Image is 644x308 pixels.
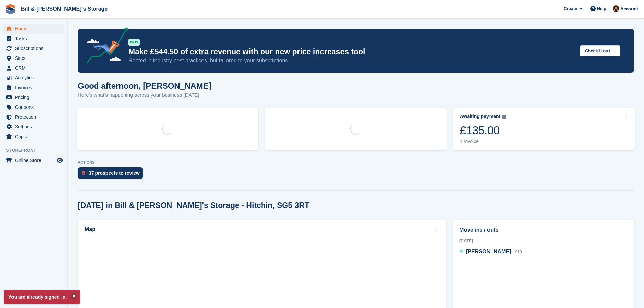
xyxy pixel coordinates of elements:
span: Pricing [15,93,55,102]
a: Preview store [56,156,64,164]
span: Home [15,24,55,33]
a: menu [3,24,64,33]
a: Awaiting payment £135.00 1 invoice [453,108,635,150]
div: £135.00 [460,123,506,137]
h2: Move ins / outs [459,226,627,234]
span: CRM [15,63,55,73]
a: 37 prospects to review [78,167,146,182]
span: Settings [15,122,55,132]
a: menu [3,44,64,53]
span: Analytics [15,73,55,82]
a: menu [3,73,64,82]
div: Awaiting payment [460,114,501,119]
p: Rooted in industry best practices, but tailored to your subscriptions. [128,57,575,64]
div: [DATE] [459,238,627,244]
span: Subscriptions [15,44,55,53]
span: Storefront [6,147,67,154]
div: 37 prospects to review [89,170,140,176]
a: menu [3,34,64,43]
span: Capital [15,132,55,141]
span: Invoices [15,83,55,92]
span: Online Store [15,156,55,165]
a: [PERSON_NAME] 019 [459,247,522,256]
span: [PERSON_NAME] [466,248,511,254]
span: Sites [15,53,55,63]
div: 1 invoice [460,139,506,144]
a: menu [3,93,64,102]
a: menu [3,132,64,141]
div: NEW [128,39,140,46]
span: 019 [515,250,522,254]
span: Coupons [15,102,55,112]
a: menu [3,53,64,63]
img: stora-icon-8386f47178a22dfd0bd8f6a31ec36ba5ce8667c1dd55bd0f319d3a0aa187defe.svg [5,4,16,14]
a: menu [3,112,64,122]
a: Bill & [PERSON_NAME]'s Storage [18,3,110,15]
img: Jack Bottesch [613,5,619,12]
span: Create [564,5,577,12]
img: icon-info-grey-7440780725fd019a000dd9b08b2336e03edf1995a4989e88bcd33f0948082b44.svg [502,115,506,119]
span: Help [597,5,606,12]
a: menu [3,102,64,112]
a: menu [3,63,64,73]
button: Check it out → [580,45,620,56]
p: ACTIONS [78,160,634,165]
a: menu [3,122,64,132]
img: prospect-51fa495bee0391a8d652442698ab0144808aea92771e9ea1ae160a38d050c398.svg [82,171,85,175]
span: Tasks [15,34,55,43]
p: Make £544.50 of extra revenue with our new price increases tool [128,47,575,57]
span: Account [620,6,638,13]
a: menu [3,156,64,165]
p: You are already signed in. [4,290,80,304]
img: price-adjustments-announcement-icon-8257ccfd72463d97f412b2fc003d46551f7dbcb40ab6d574587a9cd5c0d94... [81,27,128,66]
p: Here's what's happening across your business [DATE] [78,91,211,99]
h1: Good afternoon, [PERSON_NAME] [78,81,211,90]
h2: Map [85,226,95,232]
span: Protection [15,112,55,122]
a: menu [3,83,64,92]
h2: [DATE] in Bill & [PERSON_NAME]'s Storage - Hitchin, SG5 3RT [78,201,309,210]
